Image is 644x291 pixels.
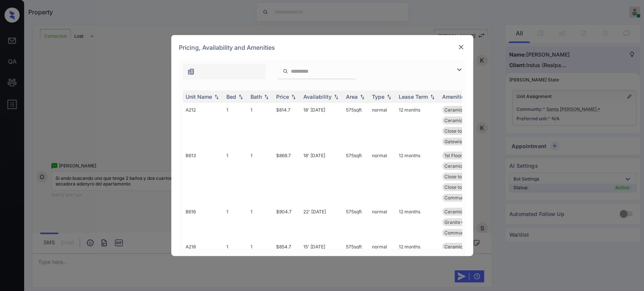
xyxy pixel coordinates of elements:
td: 1 [223,103,247,149]
div: Type [372,93,384,100]
td: B616 [183,205,223,240]
img: sorting [332,94,340,100]
div: Bath [251,93,262,100]
div: Bed [226,93,236,100]
td: $904.7 [273,205,300,240]
img: sorting [429,94,436,100]
img: close [457,43,465,51]
td: 575 sqft [343,103,369,149]
td: 575 sqft [343,205,369,240]
td: 575 sqft [343,149,369,205]
div: Amenities [442,93,467,100]
img: sorting [358,94,366,100]
img: sorting [385,94,393,100]
span: Ceramic Tile Di... [444,209,481,214]
td: $869.7 [273,149,300,205]
td: 1 [223,149,247,205]
div: Lease Term [399,93,428,100]
div: Availability [303,93,332,100]
td: A212 [183,103,223,149]
img: icon-zuma [187,68,195,75]
td: 18' [DATE] [300,149,343,205]
img: icon-zuma [455,65,464,74]
td: 1 [247,103,273,149]
img: sorting [213,94,220,100]
img: sorting [263,94,270,100]
span: Close to Playgr... [444,128,480,134]
span: Ceramic Tile Ba... [444,107,482,113]
td: normal [369,103,396,149]
span: Ceramic Tile Li... [444,118,480,123]
span: Close to Playgr... [444,184,480,190]
td: 12 months [396,103,439,149]
td: 1 [247,205,273,240]
img: icon-zuma [283,68,288,75]
span: Community Fee [444,230,478,236]
td: B613 [183,149,223,205]
td: 22' [DATE] [300,205,343,240]
span: Close to [PERSON_NAME]... [444,174,503,179]
td: 1 [247,149,273,205]
div: Pricing, Availability and Amenities [171,35,473,60]
span: 1st Floor [444,153,462,158]
div: Unit Name [186,93,212,100]
td: 12 months [396,205,439,240]
span: Community Fee [444,195,478,201]
td: $814.7 [273,103,300,149]
td: 18' [DATE] [300,103,343,149]
img: sorting [237,94,244,100]
span: Gatewise [444,139,464,144]
div: Area [346,93,358,100]
span: Granite Counter... [444,219,482,225]
td: normal [369,149,396,205]
td: 12 months [396,149,439,205]
span: Ceramic Tile Di... [444,163,481,169]
img: sorting [290,94,297,100]
td: 1 [223,205,247,240]
span: Ceramic Tile Ba... [444,244,482,250]
div: Price [276,93,289,100]
td: normal [369,205,396,240]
